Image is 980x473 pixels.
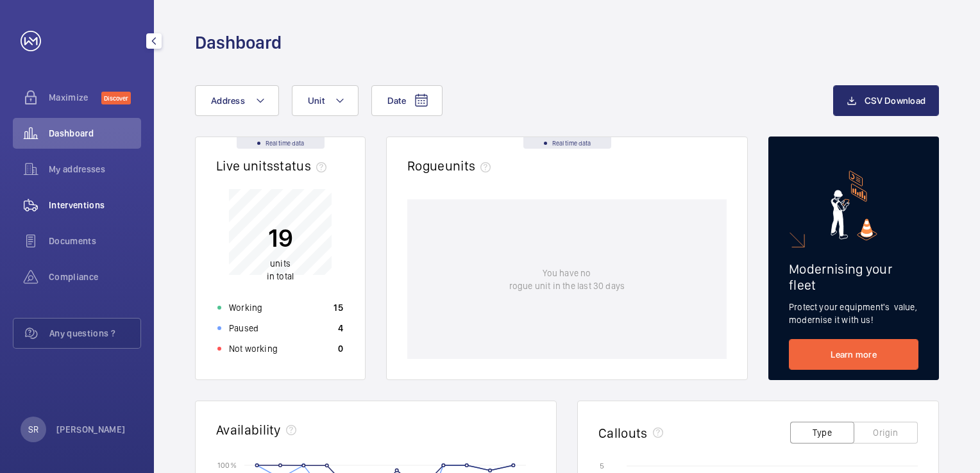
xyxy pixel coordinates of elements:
button: Unit [292,85,359,116]
a: Learn more [789,339,918,370]
button: Type [790,422,854,444]
span: Compliance [49,270,141,283]
span: units [270,258,291,269]
span: status [273,158,332,174]
div: Real time data [237,137,325,149]
img: marketing-card.svg [831,170,877,240]
h2: Callouts [598,425,648,441]
span: CSV Download [865,95,925,106]
p: 15 [334,301,343,314]
text: 100 % [217,460,237,469]
p: Protect your equipment's value, modernise it with us! [789,301,918,326]
h2: Modernising your fleet [789,261,918,293]
button: CSV Download [833,85,939,116]
p: You have no rogue unit in the last 30 days [509,267,625,292]
span: units [445,158,496,174]
button: Origin [854,422,918,444]
h2: Rogue [407,158,496,174]
h2: Availability [216,422,281,438]
span: Unit [308,95,325,106]
span: Discover [101,92,131,104]
h1: Dashboard [195,31,282,54]
span: Dashboard [49,127,141,140]
span: Maximize [49,91,101,104]
p: Working [229,301,262,314]
p: Not working [229,342,278,355]
span: Date [387,95,406,106]
p: [PERSON_NAME] [56,423,126,436]
span: Interventions [49,199,141,212]
p: 19 [267,222,294,254]
h2: Live units [216,158,332,174]
span: Documents [49,235,141,247]
span: Any questions ? [49,327,140,340]
p: in total [267,257,294,283]
span: My addresses [49,163,141,176]
text: 5 [600,461,604,470]
p: SR [28,423,38,436]
span: Address [211,95,245,106]
p: 4 [338,322,343,335]
p: Paused [229,322,258,335]
p: 0 [338,342,343,355]
div: Real time data [523,137,611,149]
button: Address [195,85,279,116]
button: Date [371,85,443,116]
